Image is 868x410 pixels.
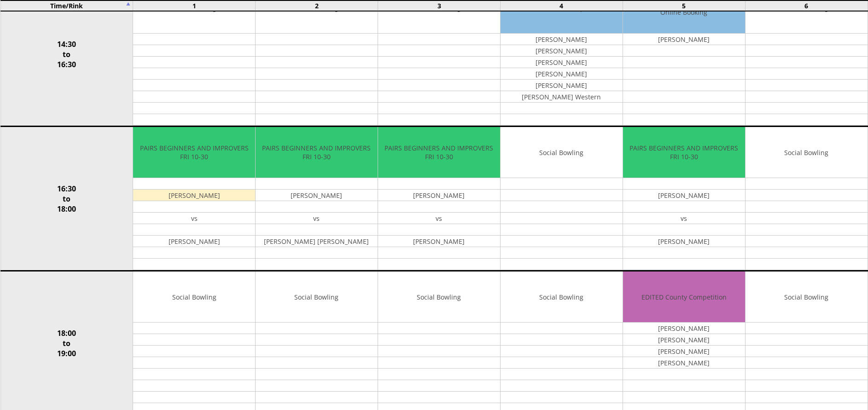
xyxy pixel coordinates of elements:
td: [PERSON_NAME] [623,236,745,247]
td: [PERSON_NAME] [133,236,255,247]
td: [PERSON_NAME] Western [501,91,623,103]
td: PAIRS BEGINNERS AND IMPROVERS FRI 10-30 [133,127,255,178]
td: 3 [378,0,501,11]
td: [PERSON_NAME] [378,190,500,201]
td: PAIRS BEGINNERS AND IMPROVERS FRI 10-30 [378,127,500,178]
td: PAIRS BEGINNERS AND IMPROVERS FRI 10-30 [256,127,378,178]
td: Social Bowling [378,271,500,323]
td: vs [133,213,255,224]
td: Social Bowling [133,271,255,323]
td: 16:30 to 18:00 [0,127,133,271]
td: [PERSON_NAME] [501,45,623,57]
td: [PERSON_NAME] [623,34,745,45]
td: Social Bowling [501,271,623,323]
td: [PERSON_NAME] [501,57,623,68]
td: 2 [256,0,378,11]
td: vs [623,213,745,224]
td: [PERSON_NAME] [378,236,500,247]
td: [PERSON_NAME] [623,334,745,346]
td: [PERSON_NAME] [256,190,378,201]
td: Social Bowling [746,127,868,178]
td: 4 [500,0,623,11]
td: 1 [133,0,256,11]
td: 6 [745,0,868,11]
td: [PERSON_NAME] [133,190,255,201]
td: vs [378,213,500,224]
td: 5 [623,0,745,11]
td: [PERSON_NAME] [501,68,623,80]
td: PAIRS BEGINNERS AND IMPROVERS FRI 10-30 [623,127,745,178]
td: [PERSON_NAME] [501,80,623,91]
td: [PERSON_NAME] [623,190,745,201]
td: [PERSON_NAME] [623,323,745,334]
td: Social Bowling [746,271,868,323]
td: [PERSON_NAME] [PERSON_NAME] [256,236,378,247]
td: [PERSON_NAME] [623,357,745,369]
td: EDITED County Competition [623,271,745,323]
td: [PERSON_NAME] [623,346,745,357]
td: Social Bowling [256,271,378,323]
td: vs [256,213,378,224]
td: [PERSON_NAME] [501,34,623,45]
td: Social Bowling [501,127,623,178]
td: Time/Rink [0,0,133,11]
